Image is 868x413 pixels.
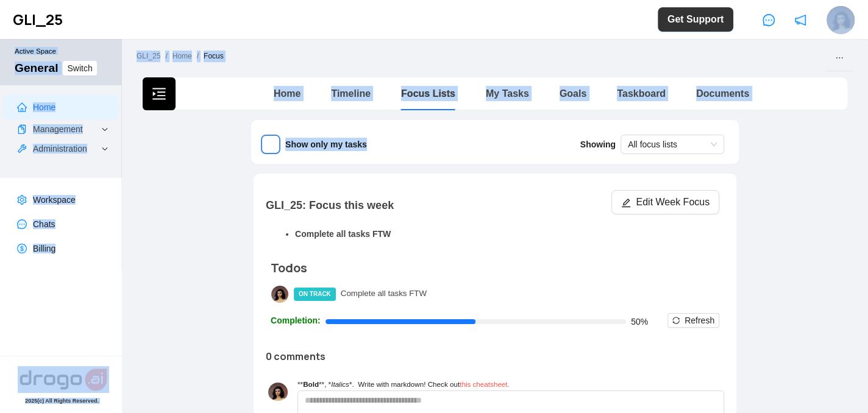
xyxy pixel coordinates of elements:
[631,317,648,326] span: 50%
[621,198,631,208] span: edit
[331,88,371,99] a: Timeline
[617,88,666,99] a: Taskboard
[331,380,349,388] i: Italics
[33,195,76,205] a: Workspace
[285,138,367,151] b: Show only my tasks
[67,62,92,75] span: Switch
[672,317,680,324] span: sync
[628,135,717,154] span: All focus lists
[33,102,55,112] a: Home
[658,7,733,32] button: Get Support
[17,124,27,134] span: snippets
[271,261,719,275] h5: Todos
[486,88,529,99] a: My Tasks
[33,144,87,154] a: Administration
[197,51,199,64] li: /
[580,139,621,149] b: Showing
[17,144,27,154] span: tool
[268,383,288,402] img: vyolhnmv1r4i0qi6wdmu.jpg
[460,380,510,388] a: this cheatsheet.
[297,380,510,388] small: ** **, * *. Write with markdown! Check out
[295,227,719,241] li: Complete all tasks FTW
[63,61,96,76] button: Switch
[15,62,58,75] div: General
[763,14,775,26] span: message
[401,88,455,99] a: Focus Lists
[165,51,167,64] li: /
[685,314,714,327] span: Refresh
[835,54,844,62] span: ellipsis
[33,244,55,253] a: Billing
[274,88,301,99] a: Home
[636,195,710,210] span: Edit Week Focus
[134,51,163,64] a: GLI_25
[294,288,336,301] span: ON TRACK
[266,351,724,362] h6: 0 comments
[794,14,806,26] span: notification
[15,47,112,61] small: Active Space
[341,288,427,301] div: Complete all tasks FTW
[560,88,586,99] a: Goals
[667,12,724,27] span: Get Support
[611,190,719,214] button: editEdit Week Focus
[271,286,288,303] img: vyolhnmv1r4i0qi6wdmu.jpg
[696,88,749,99] a: Documents
[25,398,99,404] div: 2025 (c) All Rights Reserved.
[204,52,224,60] span: Focus
[152,86,166,101] span: menu-unfold
[271,314,321,327] b: Completion:
[266,197,606,214] p: GLI_25: Focus this week
[303,380,319,388] b: Bold
[18,366,109,393] img: hera-logo
[827,6,855,34] img: vyolhnmv1r4i0qi6wdmu.jpg
[33,219,55,229] a: Chats
[33,124,83,134] a: Management
[170,51,194,64] a: Home
[667,313,719,328] button: syncRefresh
